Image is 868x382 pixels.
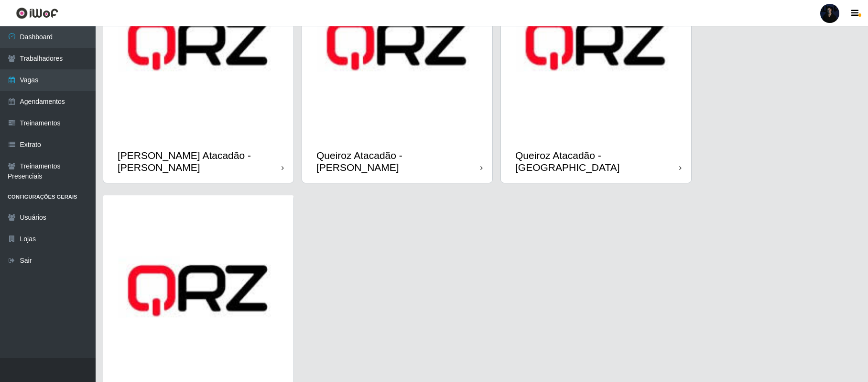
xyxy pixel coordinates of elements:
[16,7,58,19] img: CoreUI Logo
[118,149,282,173] div: [PERSON_NAME] Atacadão - [PERSON_NAME]
[316,149,480,173] div: Queiroz Atacadão - [PERSON_NAME]
[515,149,679,173] div: Queiroz Atacadão - [GEOGRAPHIC_DATA]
